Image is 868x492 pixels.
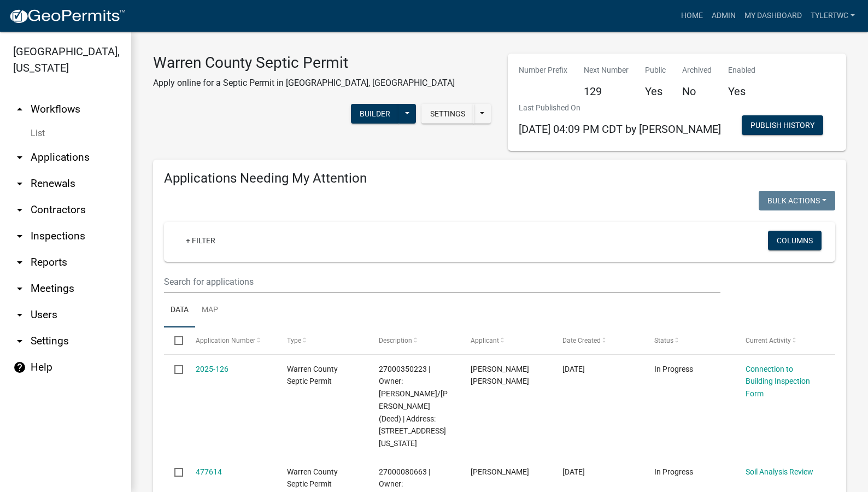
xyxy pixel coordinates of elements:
button: Settings [421,104,474,124]
p: Apply online for a Septic Permit in [GEOGRAPHIC_DATA], [GEOGRAPHIC_DATA] [153,77,455,90]
p: Enabled [728,65,755,76]
a: Soil Analysis Review [746,467,813,476]
button: Columns [768,231,822,250]
a: 2025-126 [196,365,228,373]
i: arrow_drop_down [13,335,26,348]
span: Type [287,337,301,344]
h5: 129 [584,85,629,98]
p: Last Published On [519,102,721,114]
datatable-header-cell: Application Number [185,327,277,354]
button: Publish History [742,115,823,135]
p: Next Number [584,65,629,76]
a: TylerTWC [806,5,859,26]
span: 09/12/2025 [562,467,585,476]
wm-modal-confirm: Workflow Publish History [742,122,823,131]
span: 27000350223 | Owner: DUCKWORTH, DUSTIN C/HEATHER A (Deed) | Address: 5960 VIRGINIA ST [379,365,448,448]
datatable-header-cell: Select [164,327,185,354]
p: Number Prefix [519,65,567,76]
i: arrow_drop_down [13,308,26,321]
datatable-header-cell: Description [368,327,460,354]
datatable-header-cell: Status [643,327,735,354]
span: Applicant [471,337,499,344]
span: Date Created [562,337,601,344]
i: arrow_drop_down [13,282,26,295]
input: Search for applications [164,271,720,293]
i: help [13,361,26,374]
a: Connection to Building Inspection Form [746,365,810,399]
span: [DATE] 04:09 PM CDT by [PERSON_NAME] [519,122,721,136]
span: 09/15/2025 [562,365,585,373]
h5: Yes [645,85,666,98]
span: Application Number [196,337,255,344]
span: In Progress [654,467,693,476]
datatable-header-cell: Type [277,327,368,354]
span: Warren County Septic Permit [287,467,338,489]
i: arrow_drop_down [13,256,26,269]
i: arrow_drop_up [13,103,26,116]
a: + Filter [177,231,224,250]
h3: Warren County Septic Permit [153,54,455,72]
span: Current Activity [746,337,791,344]
i: arrow_drop_down [13,203,26,216]
span: In Progress [654,365,693,373]
i: arrow_drop_down [13,230,26,243]
span: Scott Ryan Wilson [471,365,529,386]
h5: Yes [728,85,755,98]
i: arrow_drop_down [13,151,26,164]
a: Home [677,5,707,26]
a: Data [164,293,195,328]
datatable-header-cell: Date Created [552,327,644,354]
p: Public [645,65,666,76]
a: Admin [707,5,740,26]
span: Warren County Septic Permit [287,365,338,386]
i: arrow_drop_down [13,177,26,190]
button: Builder [351,104,399,124]
datatable-header-cell: Current Activity [735,327,827,354]
a: 477614 [196,467,222,476]
button: Bulk Actions [759,191,835,210]
a: Map [195,293,225,328]
span: Description [379,337,412,344]
datatable-header-cell: Applicant [460,327,552,354]
span: Chris Becker [471,467,529,476]
h4: Applications Needing My Attention [164,171,835,186]
span: Status [654,337,673,344]
a: My Dashboard [740,5,806,26]
h5: No [682,85,712,98]
p: Archived [682,65,712,76]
